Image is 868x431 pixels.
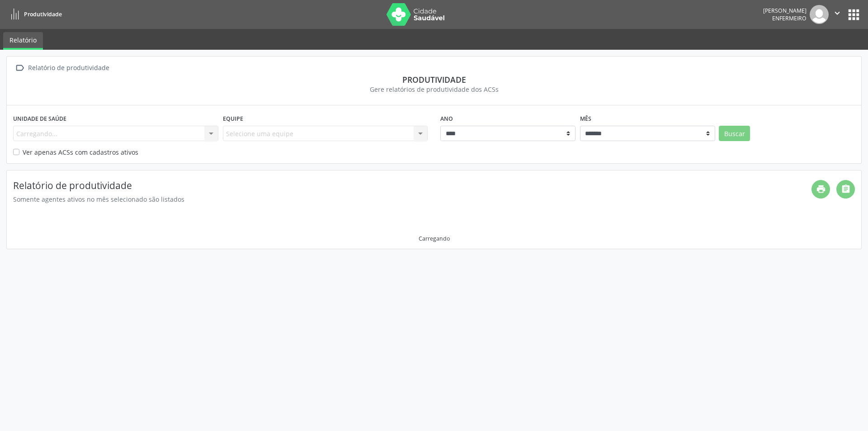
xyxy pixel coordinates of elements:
label: Mês [580,112,591,126]
a: Produtividade [6,7,62,22]
a: Relatório [3,32,43,50]
img: img [810,5,829,24]
div: Gere relatórios de produtividade dos ACSs [13,85,855,94]
button:  [829,5,846,24]
div: Produtividade [13,75,855,85]
i:  [13,62,26,75]
label: Ver apenas ACSs com cadastros ativos [23,147,138,157]
button: apps [846,7,862,23]
div: Carregando [419,235,450,242]
div: Somente agentes ativos no mês selecionado são listados [13,194,811,204]
label: Equipe [223,112,243,126]
span: Produtividade [24,10,62,18]
div: Relatório de produtividade [26,62,111,75]
i:  [832,8,842,18]
a:  Relatório de produtividade [13,62,111,75]
label: Unidade de saúde [13,112,66,126]
h4: Relatório de produtividade [13,180,811,191]
label: Ano [440,112,453,126]
div: [PERSON_NAME] [763,7,807,14]
span: Enfermeiro [772,14,807,22]
button: Buscar [719,126,750,141]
